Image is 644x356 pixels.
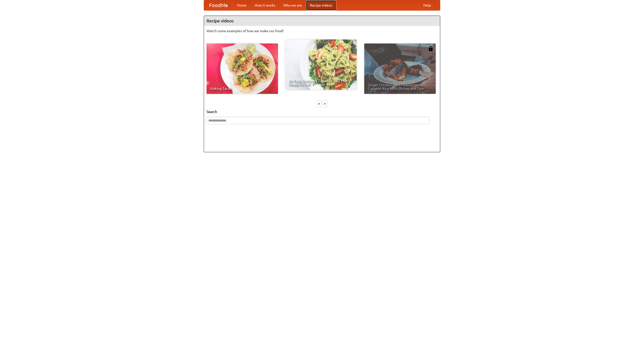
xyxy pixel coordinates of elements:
h5: Search [207,109,437,114]
div: » [323,100,327,107]
span: Making Tacos [210,87,274,90]
a: Recipe videos [306,0,336,10]
a: Help [419,0,435,10]
a: FoodMe [204,0,233,10]
img: 483408.png [428,46,433,51]
a: Home [233,0,251,10]
p: Watch some examples of how we make our food! [207,28,437,33]
a: How it works [251,0,279,10]
a: Making Tacos [207,44,278,94]
div: « [317,100,321,107]
h4: Recipe videos [204,16,440,26]
a: Who we are [279,0,306,10]
a: An Easy, Summery Tomato Pasta That's Ready for Fall [285,39,357,90]
span: An Easy, Summery Tomato Pasta That's Ready for Fall [289,79,353,86]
